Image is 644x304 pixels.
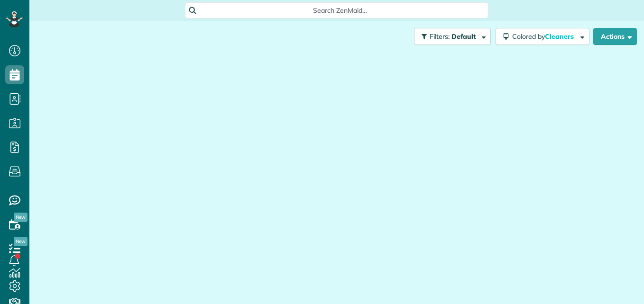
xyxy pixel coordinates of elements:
[593,28,637,45] button: Actions
[14,237,28,246] span: New
[496,28,589,45] button: Colored byCleaners
[545,32,575,41] span: Cleaners
[14,213,28,222] span: New
[409,28,491,45] a: Filters: Default
[414,28,491,45] button: Filters: Default
[430,32,450,41] span: Filters:
[512,32,577,41] span: Colored by
[451,32,477,41] span: Default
